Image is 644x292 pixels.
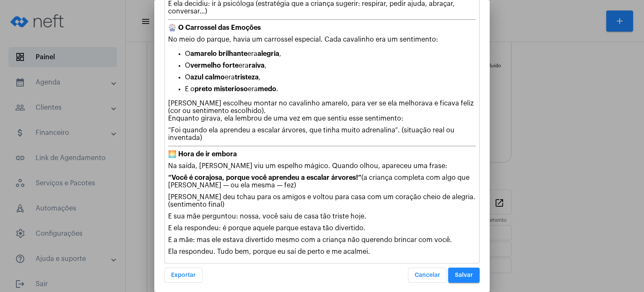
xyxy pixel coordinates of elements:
button: Cancelar [408,268,447,283]
strong: azul calmo [190,74,225,81]
span: Exportar [171,272,196,278]
strong: vermelho forte [190,62,239,69]
p: No meio do parque, havia um carrossel especial. Cada cavalinho era um sentimento: [168,36,476,43]
strong: amarelo brilhante [190,50,247,57]
p: O era , [185,50,476,58]
p: [PERSON_NAME] escolheu montar no cavalinho amarelo, para ver se ela melhorava e ficava feliz (cor... [168,100,476,122]
span: Salvar [455,272,473,278]
strong: 🎡 O Carrossel das Emoções [168,24,261,31]
span: Cancelar [415,272,440,278]
p: O era , [185,62,476,69]
p: Ela respondeu. Tudo bem, porque eu saí de perto e me acalmei. [168,248,476,255]
button: Exportar [164,268,203,283]
p: E a mãe: mas ele estava divertido mesmo com a criança não querendo brincar com você. [168,236,476,244]
strong: 🌅 Hora de ir embora [168,151,237,158]
strong: tristeza [235,74,259,81]
p: Na saída, [PERSON_NAME] viu um espelho mágico. Quando olhou, apareceu uma frase: [168,162,476,170]
p: [PERSON_NAME] deu tchau para os amigos e voltou para casa com um coração cheio de alegria. (senti... [168,193,476,208]
p: “Foi quando ela aprendeu a escalar árvores, que tinha muito adrenalina”. (situação real ou invent... [168,126,476,142]
p: E o era . [185,85,476,93]
strong: medo [258,86,276,92]
button: Salvar [448,268,480,283]
p: E sua mãe perguntou: nossa, você saiu de casa tão triste hoje. [168,213,476,220]
strong: preto misterioso [195,86,248,92]
strong: alegria [257,50,279,57]
p: E ela respondeu: é porque aquele parque estava tão divertido. [168,224,476,232]
p: (a criança completa com algo que [PERSON_NAME] — ou ela mesma — fez) [168,174,476,189]
strong: raiva [249,62,265,69]
p: O era , [185,74,476,81]
strong: “Você é corajosa, porque você aprendeu a escalar árvores!” [168,174,361,181]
